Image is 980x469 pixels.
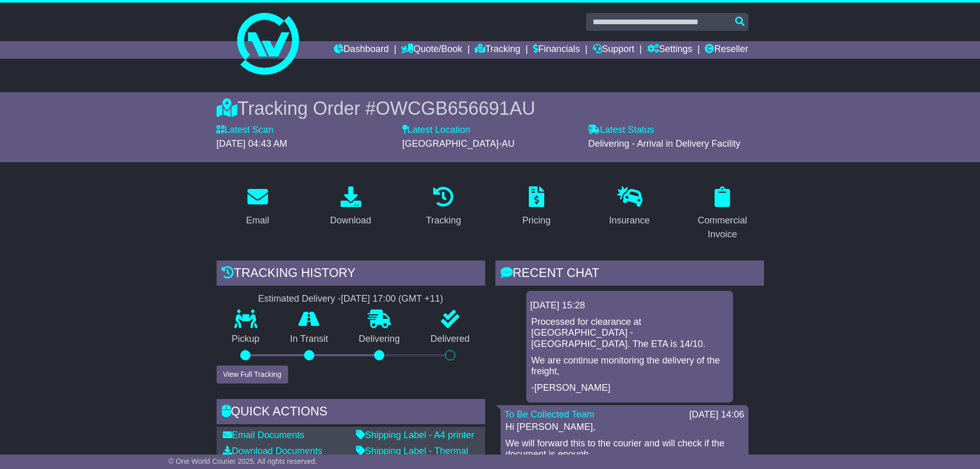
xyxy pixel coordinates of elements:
[689,409,744,421] div: [DATE] 14:06
[275,334,344,345] p: In Transit
[217,138,288,149] span: [DATE] 04:43 AM
[223,430,305,440] a: Email Documents
[647,41,692,59] a: Settings
[341,293,443,305] div: [DATE] 17:00 (GMT +11)
[522,214,550,228] div: Pricing
[681,183,764,245] a: Commercial Invoice
[246,214,269,228] div: Email
[531,317,728,350] p: Processed for clearance at [GEOGRAPHIC_DATA] - [GEOGRAPHIC_DATA]. The ETA is 14/10.
[602,183,656,231] a: Insurance
[531,383,728,394] p: -[PERSON_NAME]
[588,138,740,149] span: Delivering - Arrival in Delivery Facility
[217,293,485,305] div: Estimated Delivery -
[217,366,288,384] button: View Full Tracking
[239,183,276,231] a: Email
[609,214,650,228] div: Insurance
[217,125,274,136] label: Latest Scan
[217,97,764,119] div: Tracking Order #
[356,446,469,467] a: Shipping Label - Thermal printer
[506,438,743,460] p: We will forward this to the courier and will check if the document is enough.
[475,41,520,59] a: Tracking
[217,260,485,288] div: Tracking history
[505,409,595,420] a: To Be Collected Team
[705,41,748,59] a: Reseller
[419,183,468,231] a: Tracking
[356,430,474,440] a: Shipping Label - A4 printer
[217,399,485,427] div: Quick Actions
[495,260,764,288] div: RECENT CHAT
[415,334,485,345] p: Delivered
[426,214,461,228] div: Tracking
[588,125,654,136] label: Latest Status
[402,125,470,136] label: Latest Location
[330,214,371,228] div: Download
[531,355,728,377] p: We are continue monitoring the delivery of the freight,
[593,41,634,59] a: Support
[402,138,514,149] span: [GEOGRAPHIC_DATA]-AU
[169,457,317,465] span: © One World Courier 2025. All rights reserved.
[506,422,743,433] p: Hi [PERSON_NAME],
[401,41,462,59] a: Quote/Book
[688,214,757,241] div: Commercial Invoice
[334,41,389,59] a: Dashboard
[217,334,275,345] p: Pickup
[533,41,580,59] a: Financials
[223,446,323,456] a: Download Documents
[344,334,416,345] p: Delivering
[376,98,535,119] span: OWCGB656691AU
[323,183,378,231] a: Download
[515,183,557,231] a: Pricing
[530,300,729,311] div: [DATE] 15:28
